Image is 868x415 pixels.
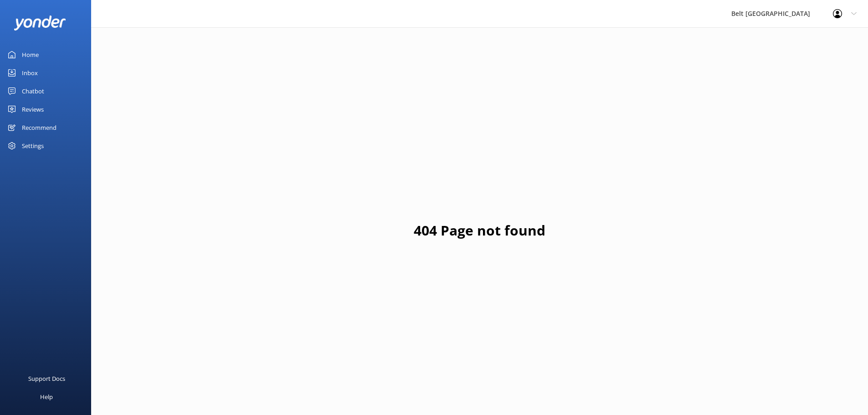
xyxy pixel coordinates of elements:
[22,118,56,137] div: Recommend
[22,82,44,100] div: Chatbot
[22,100,44,118] div: Reviews
[414,220,545,241] h1: 404 Page not found
[22,46,39,64] div: Home
[14,15,66,31] img: yonder-white-logo.png
[22,137,44,155] div: Settings
[28,369,65,388] div: Support Docs
[40,388,53,406] div: Help
[22,64,38,82] div: Inbox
